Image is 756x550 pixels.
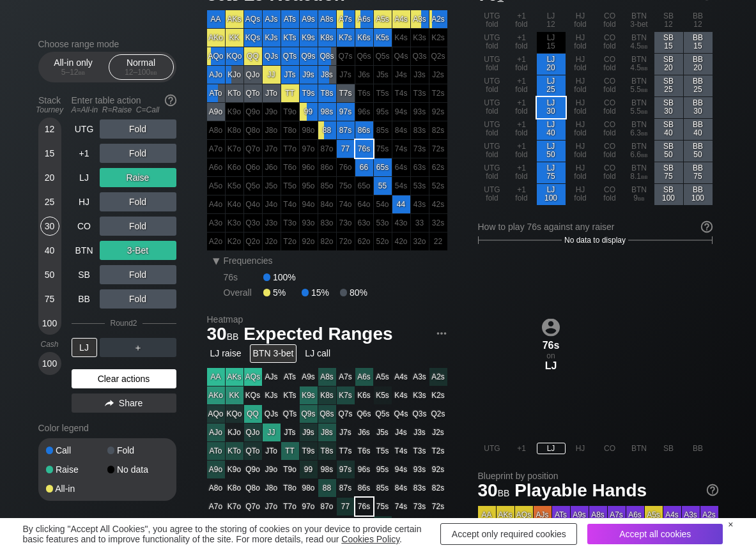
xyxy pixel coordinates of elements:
div: BB 75 [684,162,713,183]
div: 100% fold in prior round [300,233,318,250]
div: KTo [226,84,243,102]
div: Stack [33,90,66,119]
div: 100% fold in prior round [244,158,262,176]
a: Cookies Policy [341,534,399,544]
div: 100% fold in prior round [226,121,243,139]
div: A9o [207,103,225,121]
div: +1 fold [507,119,536,140]
div: 100% fold in prior round [429,84,447,102]
div: 100% fold in prior round [337,47,355,65]
div: LJ 75 [537,162,566,183]
div: A3s [411,10,429,28]
div: A7s [337,10,355,28]
div: KTs [281,29,299,47]
img: help.32db89a4.svg [164,93,178,107]
div: 99 [300,103,318,121]
div: A4s [392,10,410,28]
div: 100% fold in prior round [374,195,392,213]
div: 100% fold in prior round [374,47,392,65]
div: CO fold [596,162,624,183]
h2: Choose range mode [38,39,176,49]
div: Call [46,446,107,455]
div: UTG fold [478,97,507,118]
div: 98s [318,103,336,121]
div: 100% fold in prior round [374,121,392,139]
div: J8s [318,66,336,84]
div: A6s [355,10,373,28]
div: 100% fold in prior round [374,66,392,84]
div: JJ [263,66,281,84]
div: BTN 3-bet [625,10,654,31]
div: 100% fold in prior round [207,158,225,176]
div: QJs [263,47,281,65]
div: QTs [281,47,299,65]
div: 5 – 12 [47,68,100,77]
div: BB 20 [684,54,713,75]
div: 100% fold in prior round [244,195,262,213]
div: 100% fold in prior round [281,214,299,232]
div: 12 – 100 [114,68,168,77]
img: icon-avatar.b40e07d9.svg [542,318,560,336]
div: 100% fold in prior round [281,177,299,195]
span: bb [638,194,645,202]
div: +1 fold [507,97,536,118]
div: LJ 100 [537,184,566,205]
div: 100% fold in prior round [392,47,410,65]
div: HJ fold [566,97,595,118]
div: 100% fold in prior round [207,177,225,195]
div: CO fold [596,97,624,118]
div: 100% fold in prior round [392,121,410,139]
div: 100% fold in prior round [392,214,410,232]
div: K6s [355,29,373,47]
div: BTN 5.5 [625,97,654,118]
div: J9s [300,66,318,84]
div: 100% fold in prior round [281,140,299,158]
div: A2s [429,10,447,28]
div: +1 fold [507,141,536,162]
div: 65s [374,158,392,176]
div: BTN 4.5 [625,32,654,53]
div: Q9s [300,47,318,65]
div: KQo [226,47,243,65]
span: bb [641,85,648,94]
div: 100% fold in prior round [411,47,429,65]
div: 100% fold in prior round [318,177,336,195]
div: 100% fold in prior round [300,214,318,232]
div: LJ 50 [537,141,566,162]
div: 100% fold in prior round [263,103,281,121]
div: +1 fold [507,75,536,96]
div: SB 25 [654,75,683,96]
div: Enter table action [72,90,176,119]
div: BB 100 [684,184,713,205]
div: All-in only [44,55,103,79]
div: AJo [207,66,225,84]
span: bb [641,150,648,159]
div: 100% fold in prior round [355,195,373,213]
div: 100% fold in prior round [392,84,410,102]
div: K9s [300,29,318,47]
div: 100% fold in prior round [392,66,410,84]
div: 100% fold in prior round [300,121,318,139]
div: 100% fold in prior round [392,158,410,176]
div: BTN 6.6 [625,141,654,162]
div: Fold [100,119,176,139]
div: 100% fold in prior round [337,158,355,176]
div: 100% fold in prior round [300,158,318,176]
div: BB 30 [684,97,713,118]
div: 66 [355,158,373,176]
div: 100% fold in prior round [244,140,262,158]
div: 100% fold in prior round [226,158,243,176]
div: 100% fold in prior round [281,195,299,213]
div: AKs [226,10,243,28]
div: BB 25 [684,75,713,96]
div: AA [207,10,225,28]
div: KQs [244,29,262,47]
div: HJ fold [566,184,595,205]
div: 100% fold in prior round [226,140,243,158]
div: JTo [263,84,281,102]
div: +1 fold [507,10,536,31]
div: UTG [72,119,97,139]
div: 100% fold in prior round [429,195,447,213]
div: K7s [337,29,355,47]
div: 100% fold in prior round [300,177,318,195]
